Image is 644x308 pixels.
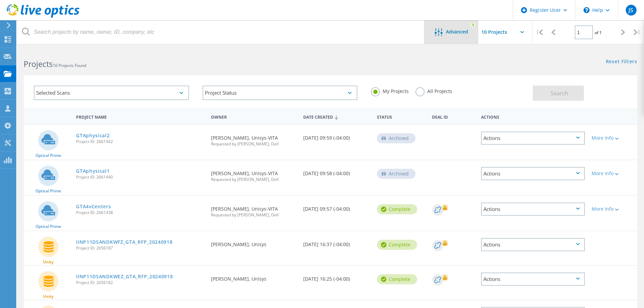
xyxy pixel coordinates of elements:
span: Project ID: 2656187 [76,246,204,250]
span: Requested by [PERSON_NAME], Dell [211,142,296,146]
b: Projects [24,58,53,69]
div: Project Name [73,110,208,123]
div: [PERSON_NAME], Unisys [208,266,300,288]
svg: \n [583,7,590,13]
input: Search projects by name, owner, ID, company, etc [17,20,425,44]
div: Date Created [300,110,374,123]
span: Requested by [PERSON_NAME], Dell [211,177,296,182]
a: GTAphysical2 [76,133,110,138]
div: [PERSON_NAME], Unisys-VITA [208,125,300,153]
a: GTA4vCenters [76,204,111,209]
div: More Info [592,136,634,140]
div: Selected Scans [34,86,189,100]
span: 10 Projects Found [53,63,86,68]
span: Optical Prime [35,153,61,158]
span: Search [551,90,568,97]
span: Project ID: 2661442 [76,140,204,144]
div: [PERSON_NAME], Unisys [208,231,300,254]
a: GTAphysical1 [76,169,110,173]
div: Actions [481,167,585,180]
div: Complete [377,204,417,214]
div: [DATE] 16:25 (-04:00) [300,266,374,288]
div: | [630,20,644,44]
div: Status [374,110,429,123]
div: More Info [592,207,634,211]
div: Actions [481,132,585,145]
span: Project ID: 2661438 [76,211,204,215]
div: [DATE] 09:59 (-04:00) [300,125,374,147]
span: Project ID: 2656182 [76,281,204,285]
div: Project Status [202,86,358,100]
div: [DATE] 09:57 (-04:00) [300,196,374,218]
div: Actions [481,273,585,286]
div: Actions [478,110,588,123]
div: [PERSON_NAME], Unisys-VITA [208,160,300,188]
a: Live Optics Dashboard [7,14,79,19]
div: Deal Id [429,110,478,123]
span: Unity [43,260,53,264]
a: Reset Filters [606,59,637,65]
span: Optical Prime [35,189,61,193]
button: Search [533,86,584,101]
div: [DATE] 09:58 (-04:00) [300,160,374,183]
span: of 1 [595,30,602,35]
div: Complete [377,240,417,250]
div: Archived [377,169,415,179]
span: JS [628,7,633,13]
a: IINP11DSANDKWEZ_GTA_RFP_20240918 [76,274,173,279]
span: Optical Prime [35,224,61,229]
div: [DATE] 16:37 (-04:00) [300,231,374,254]
div: [PERSON_NAME], Unisys-VITA [208,196,300,224]
div: | [532,20,546,44]
a: IINP11DSANDKWFZ_GTA_RFP_20240918 [76,240,172,244]
div: Actions [481,203,585,216]
span: Project ID: 2661440 [76,175,204,179]
label: My Projects [371,87,409,94]
span: Advanced [446,29,468,34]
div: More Info [592,171,634,176]
div: Archived [377,133,415,143]
label: All Projects [415,87,452,94]
span: Unity [43,294,53,299]
div: Owner [208,110,300,123]
div: Complete [377,274,417,284]
div: Actions [481,238,585,251]
span: Requested by [PERSON_NAME], Dell [211,213,296,217]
